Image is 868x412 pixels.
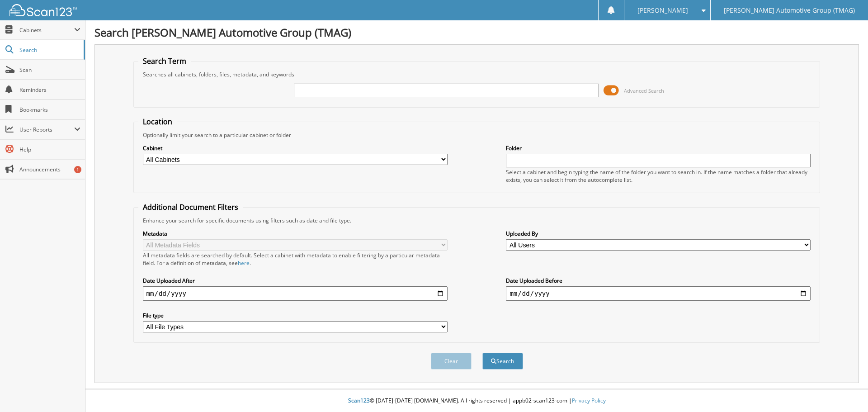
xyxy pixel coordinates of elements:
span: Reminders [19,86,80,94]
span: Advanced Search [624,87,664,94]
a: here [238,259,250,267]
legend: Location [138,117,177,127]
a: Privacy Policy [572,397,606,404]
h1: Search [PERSON_NAME] Automotive Group (TMAG) [94,25,859,40]
span: Search [19,46,79,54]
span: User Reports [19,126,74,133]
legend: Search Term [138,56,191,66]
input: end [506,286,811,301]
span: Scan [19,66,80,74]
div: © [DATE]-[DATE] [DOMAIN_NAME]. All rights reserved | appb02-scan123-com | [85,390,868,412]
span: Announcements [19,166,80,173]
div: All metadata fields are searched by default. Select a cabinet with metadata to enable filtering b... [143,251,448,267]
label: File type [143,312,448,319]
div: Select a cabinet and begin typing the name of the folder you want to search in. If the name match... [506,168,811,184]
span: [PERSON_NAME] [637,8,688,13]
span: Help [19,146,80,153]
label: Date Uploaded After [143,277,448,284]
span: Cabinets [19,26,74,34]
span: [PERSON_NAME] Automotive Group (TMAG) [724,8,855,13]
label: Uploaded By [506,230,811,237]
div: 1 [74,166,81,173]
legend: Additional Document Filters [138,202,243,212]
span: Scan123 [348,397,370,404]
span: Bookmarks [19,106,80,114]
label: Date Uploaded Before [506,277,811,284]
label: Cabinet [143,144,448,152]
div: Searches all cabinets, folders, files, metadata, and keywords [138,71,816,78]
label: Metadata [143,230,448,237]
div: Enhance your search for specific documents using filters such as date and file type. [138,217,816,224]
input: start [143,286,448,301]
button: Search [482,353,523,369]
div: Optionally limit your search to a particular cabinet or folder [138,131,816,139]
label: Folder [506,144,811,152]
button: Clear [431,353,472,369]
img: scan123-logo-white.svg [9,4,77,16]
